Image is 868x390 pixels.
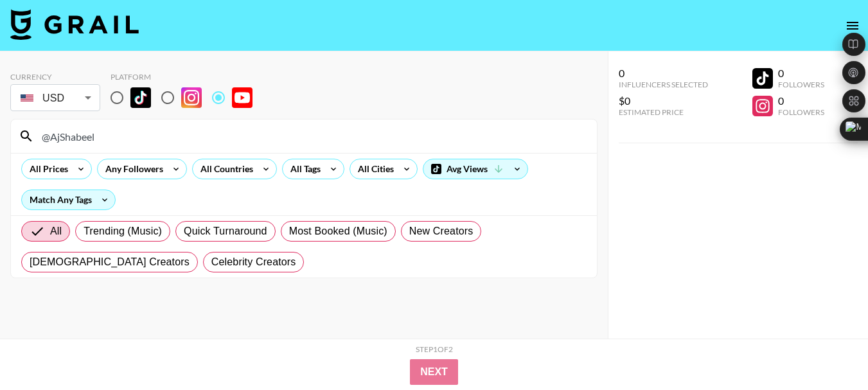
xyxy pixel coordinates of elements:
[211,254,296,270] span: Celebrity Creators
[184,224,267,239] span: Quick Turnaround
[778,94,824,107] div: 0
[130,87,151,108] img: TikTok
[416,344,453,354] div: Step 1 of 2
[283,159,323,179] div: All Tags
[232,87,252,108] img: YouTube
[10,9,139,40] img: Grail Talent
[111,72,263,82] div: Platform
[840,13,865,39] button: open drawer
[84,224,162,239] span: Trending (Music)
[34,126,589,146] input: Search by User Name
[619,107,708,117] div: Estimated Price
[619,80,708,89] div: Influencers Selected
[22,159,71,179] div: All Prices
[98,159,166,179] div: Any Followers
[778,107,824,117] div: Followers
[22,190,115,209] div: Match Any Tags
[13,87,98,109] div: USD
[410,359,458,385] button: Next
[193,159,256,179] div: All Countries
[30,254,190,270] span: [DEMOGRAPHIC_DATA] Creators
[804,326,853,375] iframe: Drift Widget Chat Controller
[350,159,396,179] div: All Cities
[778,80,824,89] div: Followers
[423,159,527,179] div: Avg Views
[289,224,387,239] span: Most Booked (Music)
[409,224,474,239] span: New Creators
[10,72,100,82] div: Currency
[778,67,824,80] div: 0
[50,224,62,239] span: All
[619,94,708,107] div: $0
[181,87,202,108] img: Instagram
[619,67,708,80] div: 0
